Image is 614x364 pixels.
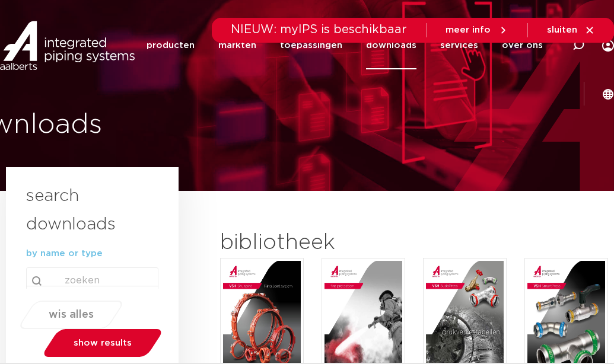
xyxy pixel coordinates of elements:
[547,25,595,36] a: sluiten
[147,21,543,69] nav: Menu
[446,25,508,36] a: meer info
[220,229,401,257] h2: bibliotheek
[446,25,491,34] span: meer info
[147,21,195,69] a: producten
[41,329,165,357] a: show results
[366,21,416,69] a: downloads
[231,24,407,36] span: NIEUW: myIPS is beschikbaar
[280,21,342,69] a: toepassingen
[602,21,614,69] div: my IPS
[26,183,158,240] h3: search downloads
[218,21,256,69] a: markten
[547,25,577,34] span: sluiten
[74,339,132,347] span: show results
[440,21,478,69] a: services
[502,21,543,69] a: over ons
[26,249,158,258] p: by name or type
